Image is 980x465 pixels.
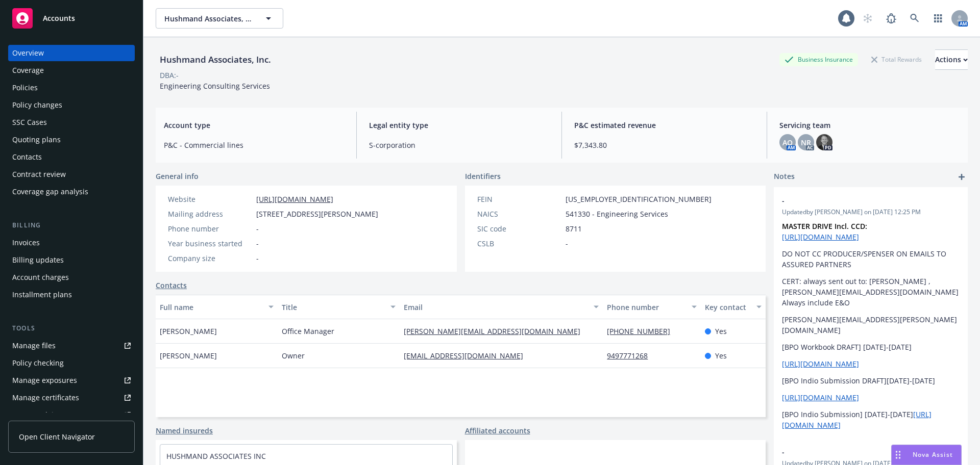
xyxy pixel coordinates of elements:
a: [URL][DOMAIN_NAME] [782,232,859,242]
a: Coverage [8,62,135,79]
span: Owner [282,350,305,361]
a: Overview [8,45,135,61]
div: Phone number [607,302,685,313]
div: Coverage [12,62,44,79]
a: Coverage gap analysis [8,184,135,200]
span: Identifiers [465,171,501,182]
div: Installment plans [12,287,72,303]
div: SSC Cases [12,114,47,131]
p: [PERSON_NAME][EMAIL_ADDRESS][PERSON_NAME][DOMAIN_NAME] [782,314,960,335]
p: [BPO Indio Submission] [DATE]-[DATE] [782,409,960,430]
a: Affiliated accounts [465,425,530,436]
button: Full name [156,295,278,319]
a: Installment plans [8,287,135,303]
span: P&C estimated revenue [574,120,754,131]
span: [PERSON_NAME] [160,350,217,361]
span: General info [156,171,199,182]
div: Business Insurance [779,53,858,66]
a: Contacts [156,280,187,291]
span: Open Client Navigator [19,431,95,442]
span: Legal entity type [369,120,549,131]
span: AO [782,137,793,148]
div: Manage claims [12,407,64,423]
div: Phone number [168,223,252,234]
div: Email [404,302,587,313]
a: Search [904,8,925,29]
a: Manage files [8,338,135,354]
a: Manage claims [8,407,135,423]
a: [PERSON_NAME][EMAIL_ADDRESS][DOMAIN_NAME] [404,326,589,336]
span: Updated by [PERSON_NAME] on [DATE] 12:25 PM [782,208,960,217]
button: Hushmand Associates, Inc. [156,8,283,29]
a: Policies [8,80,135,96]
a: Billing updates [8,252,135,268]
span: Yes [715,326,727,337]
span: Yes [715,350,727,361]
button: Title [278,295,400,319]
a: Account charges [8,269,135,286]
span: $7,343.80 [574,140,754,150]
div: Manage exposures [12,372,77,389]
a: Contacts [8,149,135,165]
p: CERT: always sent out to: [PERSON_NAME] , [PERSON_NAME][EMAIL_ADDRESS][DOMAIN_NAME] Always includ... [782,276,960,308]
a: Accounts [8,4,135,33]
div: Hushmand Associates, Inc. [156,53,275,66]
div: Year business started [168,238,252,249]
a: add [955,171,968,183]
a: Switch app [928,8,948,29]
p: DO NOT CC PRODUCER/SPENSER ON EMAILS TO ASSURED PARTNERS [782,248,960,270]
div: Billing [8,220,135,230]
a: 9497771268 [607,351,656,360]
span: - [256,253,259,264]
span: - [256,238,259,249]
div: Invoices [12,235,40,251]
img: photo [816,134,832,150]
span: Hushmand Associates, Inc. [164,13,253,24]
a: [URL][DOMAIN_NAME] [782,393,859,402]
div: Key contact [705,302,750,313]
span: Nova Assist [913,450,953,459]
div: Account charges [12,269,69,286]
span: [PERSON_NAME] [160,326,217,337]
a: [PHONE_NUMBER] [607,326,678,336]
a: [EMAIL_ADDRESS][DOMAIN_NAME] [404,351,531,360]
span: Accounts [43,14,75,22]
div: Policy checking [12,355,64,371]
div: Policies [12,80,38,96]
a: [URL][DOMAIN_NAME] [782,359,859,369]
button: Email [400,295,603,319]
span: Notes [774,171,795,183]
div: Manage certificates [12,390,79,406]
div: Billing updates [12,252,64,268]
span: S-corporation [369,140,549,150]
div: Manage files [12,338,56,354]
a: Quoting plans [8,132,135,148]
div: Policy changes [12,97,62,113]
a: Policy checking [8,355,135,371]
button: Phone number [603,295,700,319]
div: FEIN [477,194,561,204]
span: - [256,223,259,234]
a: Named insureds [156,425,213,436]
div: Full name [160,302,262,313]
span: 8711 [566,223,582,234]
button: Key contact [701,295,766,319]
a: HUSHMAND ASSOCIATES INC [166,451,266,461]
div: Contacts [12,149,42,165]
span: [US_EMPLOYER_IDENTIFICATION_NUMBER] [566,194,712,204]
a: Manage certificates [8,390,135,406]
span: P&C - Commercial lines [164,140,344,150]
div: Mailing address [168,209,252,219]
a: Policy changes [8,97,135,113]
a: [URL][DOMAIN_NAME] [256,194,333,204]
p: [BPO Workbook DRAFT] [DATE]-[DATE] [782,342,960,352]
span: Account type [164,120,344,131]
div: Contract review [12,166,66,183]
div: Tools [8,323,135,333]
div: Drag to move [892,445,904,464]
span: Engineering Consulting Services [160,81,270,91]
div: Actions [935,50,968,69]
a: Contract review [8,166,135,183]
a: Report a Bug [881,8,901,29]
button: Nova Assist [891,445,962,465]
